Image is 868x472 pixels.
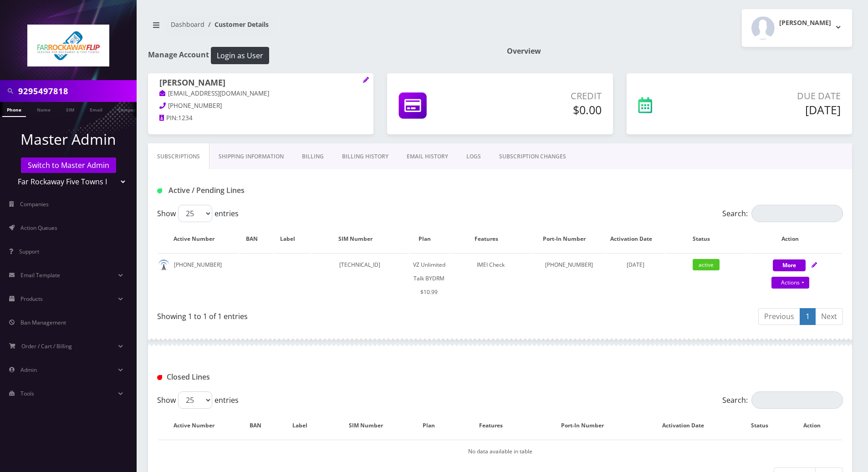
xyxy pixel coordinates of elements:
[638,412,737,439] th: Activation Date: activate to sort column ascending
[240,226,273,252] th: BAN: activate to sort column ascending
[450,226,531,252] th: Features: activate to sort column ascending
[20,390,34,397] span: Tools
[20,271,60,279] span: Email Template
[157,375,162,380] img: Closed Lines
[21,157,116,173] a: Switch to Master Admin
[537,412,637,439] th: Port-In Number: activate to sort column ascending
[148,47,493,64] h1: Manage Account
[157,391,239,409] label: Show entries
[209,143,293,170] a: Shipping Information
[627,261,644,269] span: [DATE]
[457,143,490,170] a: LOGS
[157,307,493,322] div: Showing 1 to 1 of 1 entries
[607,226,664,252] th: Activation Date: activate to sort column ascending
[329,412,412,439] th: SIM Number: activate to sort column ascending
[815,308,843,325] a: Next
[773,259,806,271] button: More
[751,391,843,409] input: Search:
[157,188,162,193] img: Active / Pending Lines
[158,440,842,463] td: No data available in table
[281,412,328,439] th: Label: activate to sort column ascending
[489,103,601,117] h5: $0.00
[507,47,852,56] h1: Overview
[20,200,49,208] span: Companies
[450,258,531,272] div: IMEI Check
[693,259,720,270] span: active
[409,253,449,304] td: VZ Unlimited Talk BYDRM $10.99
[240,412,281,439] th: BAN: activate to sort column ascending
[157,205,239,222] label: Show entries
[148,15,493,41] nav: breadcrumb
[158,253,239,304] td: [PHONE_NUMBER]
[293,143,333,170] a: Billing
[800,308,816,325] a: 1
[209,50,269,60] a: Login as User
[171,20,204,29] a: Dashboard
[722,391,843,409] label: Search:
[722,205,843,222] label: Search:
[413,412,454,439] th: Plan: activate to sort column ascending
[27,25,109,66] img: Far Rockaway Five Towns Flip
[398,143,457,170] a: EMAIL HISTORY
[751,205,843,222] input: Search:
[85,102,107,116] a: Email
[20,366,37,374] span: Admin
[211,47,269,64] button: Login as User
[148,143,209,170] a: Subscriptions
[20,295,43,303] span: Products
[738,412,790,439] th: Status: activate to sort column ascending
[178,114,193,122] span: 1234
[113,102,144,116] a: Company
[61,102,79,116] a: SIM
[159,89,269,98] a: [EMAIL_ADDRESS][DOMAIN_NAME]
[333,143,398,170] a: Billing History
[791,412,842,439] th: Action : activate to sort column ascending
[19,248,39,255] span: Support
[710,103,841,117] h5: [DATE]
[21,342,72,350] span: Order / Cart / Billing
[157,373,377,381] h1: Closed Lines
[204,20,269,29] li: Customer Details
[665,226,746,252] th: Status: activate to sort column ascending
[18,82,134,100] input: Search in Company
[490,143,575,170] a: SUBSCRIPTION CHANGES
[178,205,212,222] select: Showentries
[158,226,239,252] th: Active Number: activate to sort column ascending
[157,186,377,195] h1: Active / Pending Lines
[20,224,57,232] span: Action Queues
[158,259,169,271] img: default.png
[158,412,239,439] th: Active Number: activate to sort column descending
[532,253,606,304] td: [PHONE_NUMBER]
[168,102,222,110] span: [PHONE_NUMBER]
[532,226,606,252] th: Port-In Number: activate to sort column ascending
[159,78,362,89] h1: [PERSON_NAME]
[742,9,852,47] button: [PERSON_NAME]
[311,253,408,304] td: [TECHNICAL_ID]
[489,89,601,103] p: Credit
[159,114,178,123] a: PIN:
[779,19,831,27] h2: [PERSON_NAME]
[311,226,408,252] th: SIM Number: activate to sort column ascending
[747,226,842,252] th: Action: activate to sort column ascending
[32,102,55,116] a: Name
[20,319,66,326] span: Ban Management
[455,412,536,439] th: Features: activate to sort column ascending
[2,102,26,117] a: Phone
[178,391,212,409] select: Showentries
[758,308,800,325] a: Previous
[409,226,449,252] th: Plan: activate to sort column ascending
[710,89,841,103] p: Due Date
[274,226,311,252] th: Label: activate to sort column ascending
[771,277,809,289] a: Actions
